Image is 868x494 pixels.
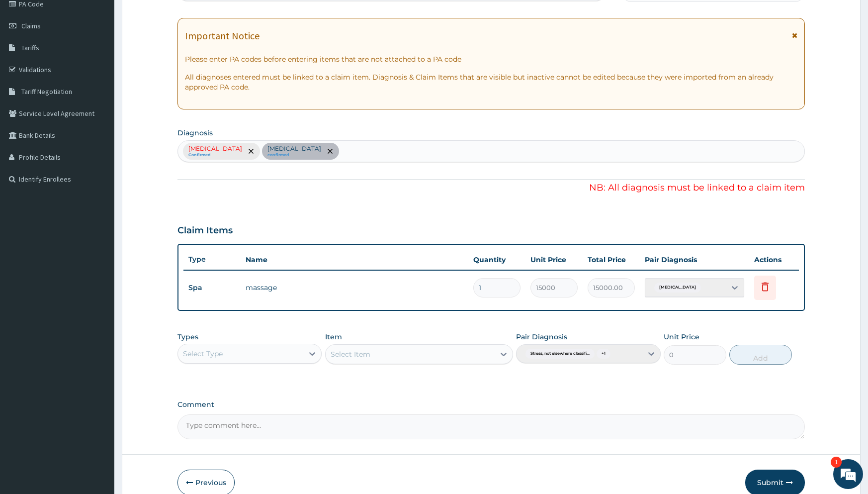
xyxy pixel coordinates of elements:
[163,5,187,29] div: Minimize live chat window
[583,250,640,270] th: Total Price
[21,87,72,96] span: Tariff Negotiation
[729,345,792,365] button: Add
[185,30,260,41] h1: Important Notice
[21,21,41,30] span: Claims
[325,332,342,342] label: Item
[831,457,842,468] em: 1
[11,55,26,70] div: Navigation go back
[177,400,804,409] label: Comment
[183,279,241,297] td: Spa
[185,72,797,92] p: All diagnoses entered must be linked to a claim item. Diagnosis & Claim Items that are visible bu...
[185,54,797,64] p: Please enter PA codes before entering items that are not attached to a PA code
[241,250,468,270] th: Name
[749,250,799,270] th: Actions
[640,250,749,270] th: Pair Diagnosis
[177,128,213,138] label: Diagnosis
[241,278,468,297] td: massage
[183,250,241,269] th: Type
[468,250,525,270] th: Quantity
[177,225,233,236] h3: Claim Items
[516,332,567,342] label: Pair Diagnosis
[177,182,804,195] p: NB: All diagnosis must be linked to a claim item
[67,56,182,69] div: Chat with us now
[5,272,189,306] textarea: Type your message and hit 'Enter'
[525,250,583,270] th: Unit Price
[177,333,198,341] label: Types
[33,50,55,75] img: d_794563401_company_1708531726252_794563401
[183,349,223,359] div: Select Type
[21,43,39,52] span: Tariffs
[58,125,137,226] span: We're online!
[664,332,699,342] label: Unit Price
